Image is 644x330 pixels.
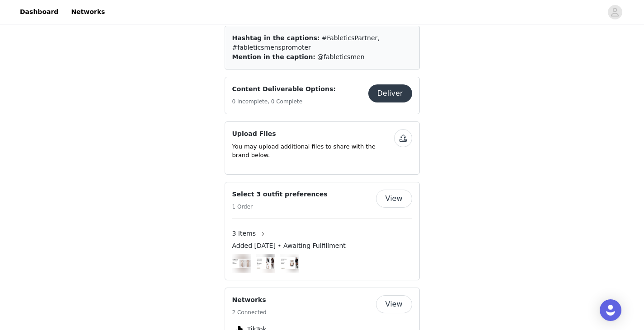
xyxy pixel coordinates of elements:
button: View [376,295,412,313]
span: @fableticsmen [317,53,364,60]
button: Deliver [368,84,412,102]
p: You may upload additional files to share with the brand below. [232,142,394,160]
img: #20 FLM [256,257,275,269]
span: 3 Items [232,229,256,238]
h4: Upload Files [232,129,394,139]
img: #14 FLM [232,259,251,268]
span: Added [DATE] • Awaiting Fulfillment [232,241,346,251]
span: #FableticsPartner, #fableticsmenspromoter [232,34,380,51]
div: Select 3 outfit preferences [225,182,420,280]
img: #1 FLM [280,257,299,269]
button: View [376,190,412,208]
h5: 2 Connected [232,308,267,316]
a: Networks [66,2,110,22]
div: avatar [611,5,619,19]
a: Dashboard [14,2,64,22]
span: Hashtag in the captions: [232,34,320,42]
span: Mention in the caption: [232,53,315,60]
h5: 0 Incomplete, 0 Complete [232,98,336,106]
h4: Networks [232,295,267,305]
h5: 1 Order [232,203,328,211]
div: Content Deliverable Options: [225,77,420,114]
div: Open Intercom Messenger [600,299,621,321]
h4: Select 3 outfit preferences [232,190,328,199]
h4: Content Deliverable Options: [232,84,336,94]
